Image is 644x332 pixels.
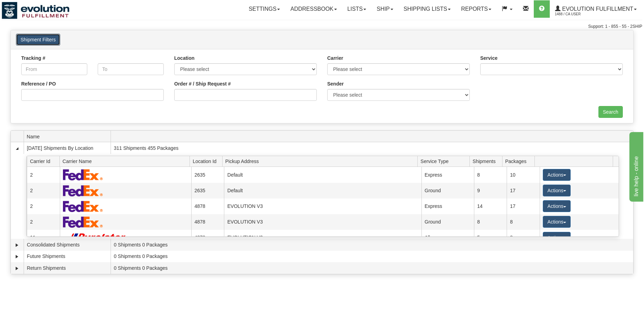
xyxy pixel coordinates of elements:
button: Actions [543,216,571,228]
button: Actions [543,185,571,196]
td: 17 [507,199,540,214]
td: 2 [27,199,60,214]
a: Lists [342,0,371,18]
td: 14 [474,199,507,214]
a: Reports [456,0,497,18]
span: Carrier Name [63,156,190,167]
td: Express [421,167,474,183]
a: Addressbook [285,0,342,18]
td: All [421,230,474,245]
td: Consolidated Shipments [24,239,111,251]
td: Ground [421,214,474,230]
td: 4878 [191,214,224,230]
td: 4878 [191,199,224,214]
td: EVOLUTION V3 [224,230,421,245]
td: 8 [474,167,507,183]
td: 17 [507,183,540,199]
td: 0 Shipments 0 Packages [111,251,633,262]
button: Actions [543,232,571,244]
td: Future Shipments [24,251,111,262]
img: FedEx Express® [63,169,103,180]
img: Purolator [63,233,129,242]
label: Service [480,55,498,62]
iframe: chat widget [628,130,643,201]
input: From [21,63,87,75]
td: 2635 [191,167,224,183]
label: Carrier [327,55,343,62]
span: Packages [505,156,535,167]
span: Shipments [473,156,502,167]
span: 1488 / CA User [555,11,607,18]
img: FedEx Express® [63,201,103,212]
td: 10 [507,167,540,183]
label: Reference / PO [21,80,56,87]
input: Search [598,106,623,118]
button: Shipment Filters [16,34,60,46]
td: 2 [27,214,60,230]
div: Support: 1 - 855 - 55 - 2SHIP [2,24,642,30]
td: 8 [507,230,540,245]
span: Carrier Id [30,156,59,167]
a: Collapse [14,145,21,152]
img: FedEx Express® [63,216,103,228]
td: Express [421,199,474,214]
td: Ground [421,183,474,199]
a: Expand [14,265,21,272]
label: Location [174,55,194,62]
td: 4878 [191,230,224,245]
a: Evolution Fulfillment 1488 / CA User [550,0,642,18]
td: 2 [27,167,60,183]
td: 0 Shipments 0 Packages [111,262,633,274]
td: 8 [507,214,540,230]
span: Evolution Fulfillment [561,6,633,12]
span: Service Type [420,156,469,167]
input: To [98,63,164,75]
a: Ship [371,0,398,18]
td: Default [224,183,421,199]
td: Default [224,167,421,183]
td: Return Shipments [24,262,111,274]
td: 8 [474,214,507,230]
span: Name [27,131,111,142]
td: 11 [27,230,60,245]
td: 5 [474,230,507,245]
td: EVOLUTION V3 [224,199,421,214]
td: [DATE] Shipments By Location [24,142,111,154]
td: 2635 [191,183,224,199]
a: Shipping lists [399,0,456,18]
td: EVOLUTION V3 [224,214,421,230]
button: Actions [543,169,571,181]
td: 0 Shipments 0 Packages [111,239,633,251]
td: 311 Shipments 455 Packages [111,142,633,154]
span: Pickup Address [225,156,418,167]
span: Location Id [193,156,222,167]
td: 2 [27,183,60,199]
button: Actions [543,200,571,212]
td: 9 [474,183,507,199]
label: Order # / Ship Request # [174,80,231,87]
img: FedEx Express® [63,185,103,196]
div: live help - online [5,4,64,13]
a: Expand [14,242,21,249]
a: Expand [14,253,21,260]
img: logo1488.jpg [2,2,70,19]
a: Settings [243,0,285,18]
label: Sender [327,80,344,87]
label: Tracking # [21,55,45,62]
